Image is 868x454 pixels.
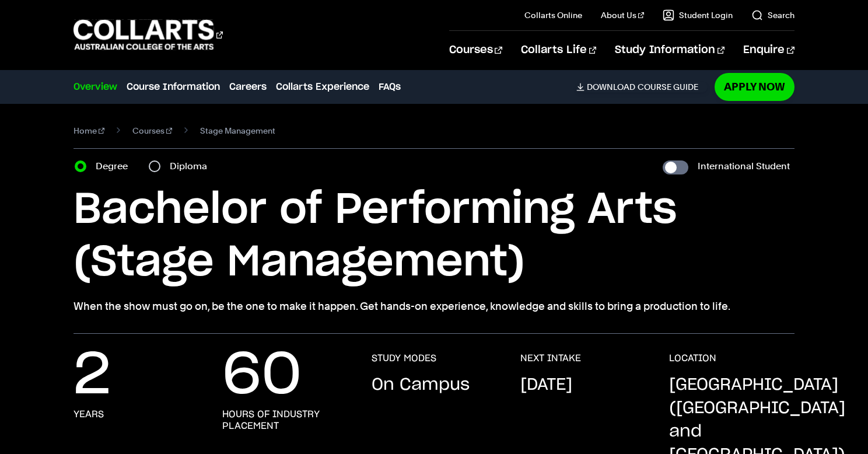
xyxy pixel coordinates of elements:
a: Apply Now [715,73,794,100]
h3: NEXT INTAKE [520,352,581,364]
a: DownloadCourse Guide [576,82,708,92]
a: Course Information [127,80,220,94]
p: When the show must go on, be the one to make it happen. Get hands-on experience, knowledge and sk... [73,298,794,315]
p: [DATE] [520,373,572,397]
label: Degree [96,158,135,174]
a: Student Login [663,9,733,21]
p: On Campus [372,373,470,397]
label: International Student [698,158,790,174]
a: About Us [601,9,644,21]
h1: Bachelor of Performing Arts (Stage Management) [73,184,794,289]
a: Careers [229,80,267,94]
a: FAQs [379,80,401,94]
a: Courses [449,31,502,69]
a: Enquire [743,31,794,69]
h3: LOCATION [669,352,716,364]
span: Download [587,82,635,92]
div: Go to homepage [73,18,223,51]
h3: years [73,408,104,420]
h3: hours of industry placement [222,408,348,432]
a: Collarts Experience [276,80,369,94]
label: Diploma [170,158,214,174]
p: 60 [222,352,302,399]
a: Search [751,9,794,21]
a: Courses [132,123,172,139]
a: Overview [73,80,117,94]
a: Collarts Life [521,31,596,69]
h3: STUDY MODES [372,352,436,364]
span: Stage Management [200,123,275,139]
p: 2 [73,352,111,399]
a: Study Information [615,31,724,69]
a: Collarts Online [524,9,582,21]
a: Home [73,123,104,139]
